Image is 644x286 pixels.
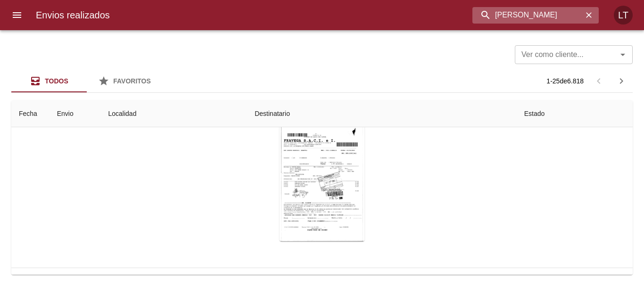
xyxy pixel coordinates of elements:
p: 1 - 25 de 6.818 [546,76,584,86]
div: Arir imagen [280,123,364,241]
th: Fecha [11,100,50,127]
th: Localidad [100,100,247,127]
button: menu [6,4,28,26]
div: Abrir información de usuario [614,6,633,25]
th: Estado [517,100,633,127]
div: Tabs Envios [11,70,162,92]
span: Todos [45,77,68,85]
div: LT [614,6,633,25]
th: Envio [50,100,101,127]
span: Favoritos [113,77,151,85]
th: Destinatario [247,100,517,127]
button: Abrir [616,48,629,61]
h6: Envios realizados [36,8,110,23]
input: buscar [472,7,583,24]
